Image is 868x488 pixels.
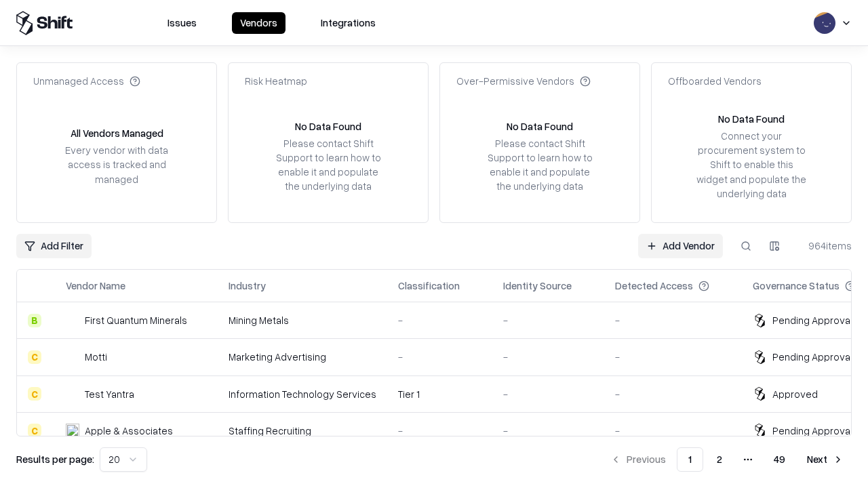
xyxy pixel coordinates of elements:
div: Connect your procurement system to Shift to enable this widget and populate the underlying data [695,129,808,201]
img: First Quantum Minerals [66,314,79,327]
div: C [28,387,41,401]
img: Motti [66,350,79,364]
button: Vendors [232,12,285,34]
div: B [28,314,41,327]
div: - [615,313,731,327]
div: C [28,424,41,437]
div: Pending Approval [772,424,852,438]
img: Test Yantra [66,387,79,401]
div: Please contact Shift Support to learn how to enable it and populate the underlying data [272,136,384,194]
div: Classification [398,279,460,293]
div: - [615,350,731,364]
div: - [398,313,481,327]
div: Pending Approval [772,313,852,327]
div: Approved [772,387,818,401]
div: - [398,424,481,438]
div: Please contact Shift Support to learn how to enable it and populate the underlying data [484,136,596,194]
div: No Data Found [718,112,785,126]
div: - [615,387,731,401]
div: Risk Heatmap [245,74,307,88]
div: Every vendor with data access is tracked and managed [60,143,173,186]
button: 49 [763,447,796,472]
div: - [615,424,731,438]
nav: pagination [602,447,852,472]
div: No Data Found [507,119,573,134]
div: Offboarded Vendors [668,74,762,88]
div: Industry [229,279,266,293]
div: Test Yantra [85,387,134,401]
div: Apple & Associates [85,424,173,438]
button: Integrations [313,12,384,34]
div: Vendor Name [66,279,125,293]
button: 2 [706,447,733,472]
button: 1 [677,447,703,472]
div: Mining Metals [229,313,376,327]
div: First Quantum Minerals [85,313,187,327]
p: Results per page: [16,452,94,466]
div: Tier 1 [398,387,481,401]
button: Next [799,447,852,472]
div: Information Technology Services [229,387,376,401]
div: Pending Approval [772,350,852,364]
div: Staffing Recruiting [229,424,376,438]
button: Issues [159,12,205,34]
div: All Vendors Managed [71,126,163,140]
div: - [503,424,593,438]
div: Detected Access [615,279,693,293]
div: - [398,350,481,364]
div: - [503,313,593,327]
div: - [503,387,593,401]
div: Motti [85,350,107,364]
div: 964 items [797,239,852,253]
div: No Data Found [295,119,361,134]
div: C [28,350,41,364]
a: Add Vendor [638,234,723,258]
div: Marketing Advertising [229,350,376,364]
img: Apple & Associates [66,424,79,437]
div: Identity Source [503,279,572,293]
div: Unmanaged Access [33,74,140,88]
div: - [503,350,593,364]
div: Over-Permissive Vendors [456,74,591,88]
button: Add Filter [16,234,92,258]
div: Governance Status [753,279,840,293]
